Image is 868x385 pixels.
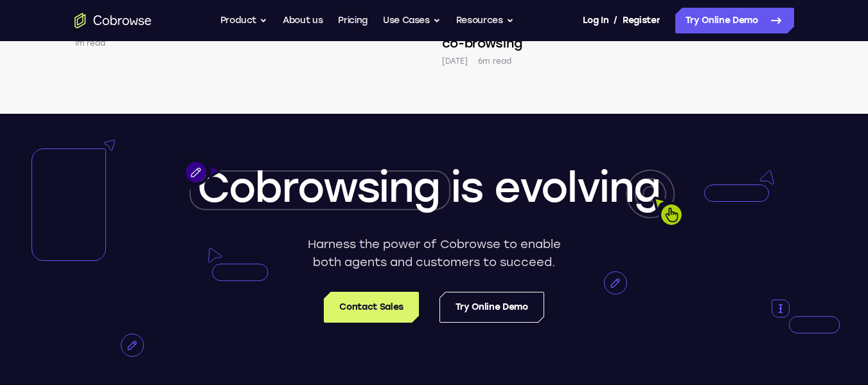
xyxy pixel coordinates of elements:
a: Contact Sales [324,292,418,323]
button: Resources [456,8,514,33]
button: Use Cases [383,8,441,33]
span: evolving [494,163,660,212]
span: Cobrowsing [197,163,440,212]
p: [DATE] [442,55,468,67]
a: About us [283,8,323,33]
a: Register [623,8,660,33]
a: Go to the home page [75,13,152,28]
span: / [614,13,617,28]
p: 1m read [75,37,106,49]
a: Try Online Demo [675,8,794,33]
p: 6m read [478,55,511,67]
button: Product [220,8,268,33]
a: Pricing [338,8,368,33]
a: Try Online Demo [439,292,544,323]
p: Harness the power of Cobrowse to enable both agents and customers to succeed. [303,235,565,271]
a: Log In [583,8,608,33]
